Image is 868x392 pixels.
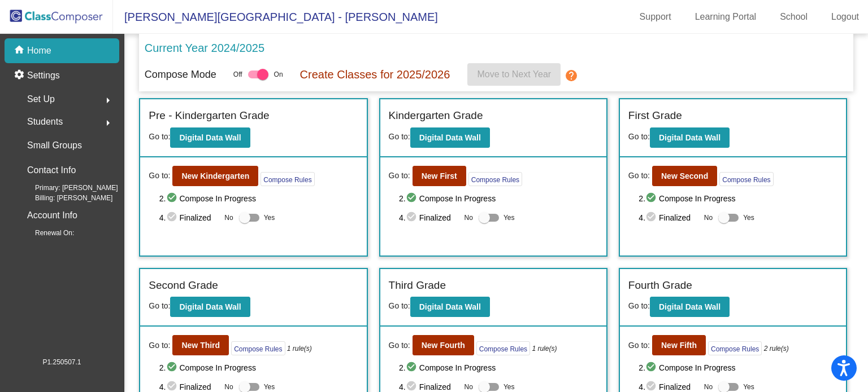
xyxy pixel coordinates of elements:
[224,382,233,392] span: No
[27,208,77,223] p: Account Info
[719,172,773,186] button: Compose Rules
[822,8,868,26] a: Logout
[650,127,730,148] button: Digital Data Wall
[661,171,708,180] b: New Second
[686,8,766,26] a: Learning Portal
[764,343,789,354] i: 2 rule(s)
[17,193,112,203] span: Billing: [PERSON_NAME]
[166,192,180,205] mat-icon: check_circle
[159,192,358,205] span: 2. Compose In Progress
[476,341,530,355] button: Compose Rules
[170,127,250,148] button: Digital Data Wall
[465,213,473,223] span: No
[708,341,762,355] button: Compose Rules
[532,343,557,354] i: 1 rule(s)
[639,192,837,205] span: 2. Compose In Progress
[113,8,438,26] span: [PERSON_NAME][GEOGRAPHIC_DATA] - [PERSON_NAME]
[565,69,579,82] mat-icon: help
[27,114,63,130] span: Students
[419,133,481,142] b: Digital Data Wall
[17,228,74,238] span: Renewal On:
[14,44,27,58] mat-icon: home
[704,382,713,392] span: No
[468,172,522,186] button: Compose Rules
[149,278,218,294] label: Second Grade
[465,382,473,392] span: No
[639,211,698,224] span: 4. Finalized
[149,340,170,351] span: Go to:
[628,278,692,294] label: Fourth Grade
[224,213,233,223] span: No
[659,302,721,311] b: Digital Data Wall
[628,108,682,124] label: First Grade
[652,335,706,355] button: New Fifth
[410,297,490,317] button: Digital Data Wall
[467,63,561,86] button: Move to Next Year
[661,341,697,350] b: New Fifth
[149,132,170,141] span: Go to:
[504,211,515,224] span: Yes
[628,170,650,182] span: Go to:
[771,8,817,26] a: School
[166,211,180,224] mat-icon: check_circle
[149,108,269,124] label: Pre - Kindergarten Grade
[166,361,180,375] mat-icon: check_circle
[145,67,216,82] p: Compose Mode
[233,69,242,80] span: Off
[17,183,118,193] span: Primary: [PERSON_NAME]
[172,166,258,186] button: New Kindergarten
[650,297,730,317] button: Digital Data Wall
[149,170,170,182] span: Go to:
[645,361,659,375] mat-icon: check_circle
[389,108,483,124] label: Kindergarten Grade
[399,361,598,375] span: 2. Compose In Progress
[181,341,220,350] b: New Third
[145,39,264,56] p: Current Year 2024/2025
[413,335,474,355] button: New Fourth
[743,211,754,224] span: Yes
[413,166,466,186] button: New First
[628,340,650,351] span: Go to:
[389,132,410,141] span: Go to:
[422,341,465,350] b: New Fourth
[645,192,659,205] mat-icon: check_circle
[645,211,659,224] mat-icon: check_circle
[389,340,410,351] span: Go to:
[27,162,76,178] p: Contact Info
[659,133,721,142] b: Digital Data Wall
[704,213,713,223] span: No
[261,172,314,186] button: Compose Rules
[27,138,82,153] p: Small Groups
[179,133,241,142] b: Digital Data Wall
[477,69,551,79] span: Move to Next Year
[628,301,650,310] span: Go to:
[27,44,51,58] p: Home
[101,116,115,130] mat-icon: arrow_right
[149,301,170,310] span: Go to:
[181,171,249,180] b: New Kindergarten
[410,127,490,148] button: Digital Data Wall
[652,166,717,186] button: New Second
[287,343,312,354] i: 1 rule(s)
[631,8,680,26] a: Support
[231,341,285,355] button: Compose Rules
[399,211,459,224] span: 4. Finalized
[628,132,650,141] span: Go to:
[389,278,446,294] label: Third Grade
[170,297,250,317] button: Digital Data Wall
[172,335,229,355] button: New Third
[406,361,419,375] mat-icon: check_circle
[389,170,410,182] span: Go to:
[27,91,55,107] span: Set Up
[406,192,419,205] mat-icon: check_circle
[639,361,837,375] span: 2. Compose In Progress
[419,302,481,311] b: Digital Data Wall
[179,302,241,311] b: Digital Data Wall
[159,361,358,375] span: 2. Compose In Progress
[274,69,283,80] span: On
[264,211,275,224] span: Yes
[300,66,450,83] p: Create Classes for 2025/2026
[101,94,115,107] mat-icon: arrow_right
[406,211,419,224] mat-icon: check_circle
[389,301,410,310] span: Go to:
